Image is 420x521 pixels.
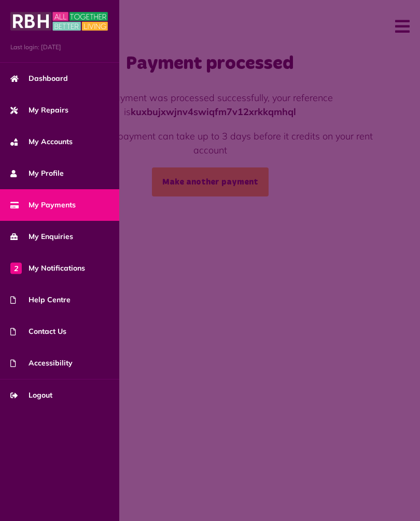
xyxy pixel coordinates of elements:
[10,294,71,305] span: Help Centre
[10,136,73,147] span: My Accounts
[10,231,73,242] span: My Enquiries
[10,263,85,274] span: My Notifications
[10,326,66,337] span: Contact Us
[10,105,68,116] span: My Repairs
[10,390,52,401] span: Logout
[10,200,76,210] span: My Payments
[10,168,64,179] span: My Profile
[10,43,109,52] span: Last login: [DATE]
[10,262,22,274] span: 2
[10,10,108,32] img: MyRBH
[10,358,73,369] span: Accessibility
[10,73,68,84] span: Dashboard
